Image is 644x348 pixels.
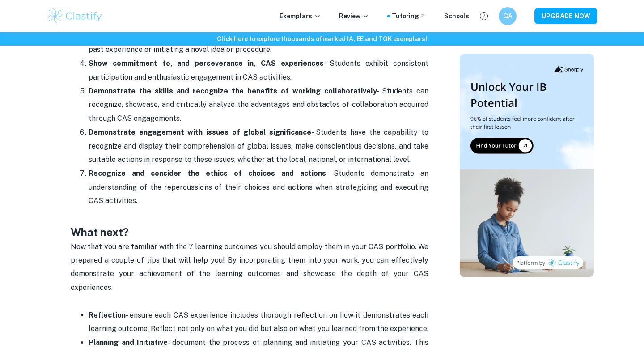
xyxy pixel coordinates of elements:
h6: GA [503,11,513,21]
h6: Click here to explore thousands of marked IA, EE and TOK exemplars ! [2,34,642,44]
strong: Recognize and consider the ethics of choices and actions [89,169,326,178]
img: Thumbnail [460,54,594,277]
p: - Students demonstrate an understanding of the repercussions of their choices and actions when st... [89,167,428,208]
p: Review [339,11,369,21]
p: - Students have the capability to recognize and display their comprehension of global issues, mak... [89,126,428,166]
h3: What next? [71,208,428,240]
p: - Students can recognize, showcase, and critically analyze the advantages and obstacles of collab... [89,85,428,125]
button: GA [499,7,517,25]
p: - ensure each CAS experience includes thorough reflection on how it demonstrates each learning ou... [89,309,428,336]
strong: Reflection [89,311,126,319]
img: Clastify logo [47,7,103,25]
a: Tutoring [392,11,426,21]
p: - Students exhibit consistent participation and enthusiastic engagement in CAS activities. [89,57,428,84]
button: Help and Feedback [476,8,491,24]
strong: Demonstrate engagement with issues of global significance [89,128,311,136]
p: Now that you are familiar with the 7 learning outcomes you should employ them in your CAS portfol... [71,240,428,308]
p: Exemplars [280,11,321,21]
strong: Demonstrate the skills and recognize the benefits of working collaboratively [89,87,377,95]
strong: Show commitment to, and perseverance in, CAS experiences [89,59,324,68]
button: UPGRADE NOW [534,8,597,24]
strong: Planning and Initiative [89,338,168,347]
a: Schools [444,11,469,21]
